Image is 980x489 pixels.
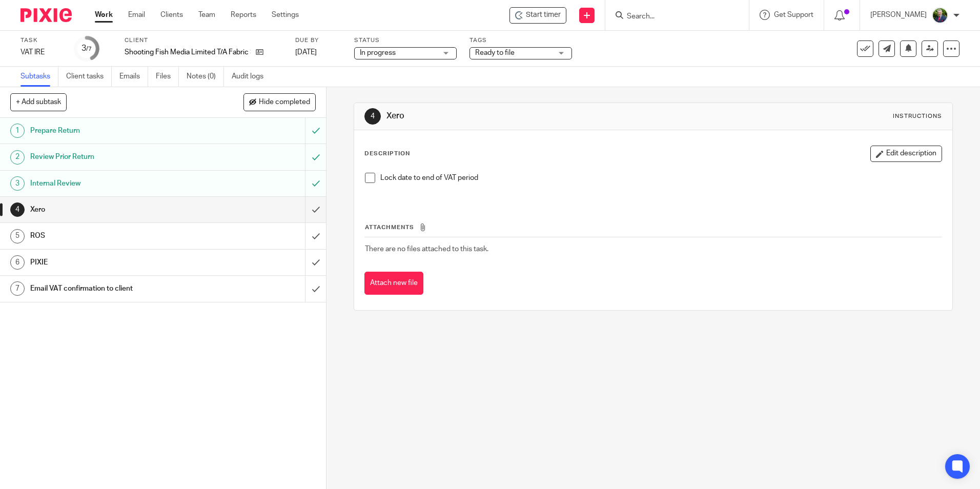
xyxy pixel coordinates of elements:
[95,10,113,20] a: Work
[30,202,207,217] h1: Xero
[21,8,72,22] img: Pixie
[243,93,316,111] button: Hide completed
[81,43,92,54] div: 3
[870,146,942,162] button: Edit description
[30,149,207,165] h1: Review Prior Return
[295,49,317,56] span: [DATE]
[198,10,215,20] a: Team
[364,150,410,158] p: Description
[66,67,112,87] a: Client tasks
[10,93,67,111] button: + Add subtask
[626,12,718,22] input: Search
[10,124,25,138] div: 1
[469,36,572,45] label: Tags
[364,108,381,125] div: 4
[30,123,207,138] h1: Prepare Return
[10,229,25,243] div: 5
[365,246,488,253] span: There are no files attached to this task.
[354,36,457,45] label: Status
[231,10,256,20] a: Reports
[187,67,224,87] a: Notes (0)
[10,202,25,217] div: 4
[475,49,515,56] span: Ready to file
[232,67,271,87] a: Audit logs
[160,10,183,20] a: Clients
[10,150,25,165] div: 2
[509,7,566,24] div: Shooting Fish Media Limited T/A Fabric Social - VAT IRE
[30,228,207,243] h1: ROS
[30,255,207,270] h1: PIXIE
[30,176,207,191] h1: Internal Review
[10,255,25,270] div: 6
[774,11,813,18] span: Get Support
[295,36,341,45] label: Due by
[119,67,148,87] a: Emails
[360,49,396,56] span: In progress
[365,225,414,230] span: Attachments
[259,98,310,107] span: Hide completed
[386,111,675,121] h1: Xero
[893,112,942,120] div: Instructions
[21,36,62,45] label: Task
[364,272,423,295] button: Attach new file
[10,176,25,191] div: 3
[21,67,58,87] a: Subtasks
[125,47,251,57] p: Shooting Fish Media Limited T/A Fabric Social
[30,281,207,296] h1: Email VAT confirmation to client
[21,47,62,57] div: VAT IRE
[526,10,561,21] span: Start timer
[125,36,282,45] label: Client
[272,10,299,20] a: Settings
[128,10,145,20] a: Email
[870,10,927,20] p: [PERSON_NAME]
[10,281,25,296] div: 7
[380,173,941,183] p: Lock date to end of VAT period
[932,7,948,24] img: download.png
[86,46,92,52] small: /7
[156,67,179,87] a: Files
